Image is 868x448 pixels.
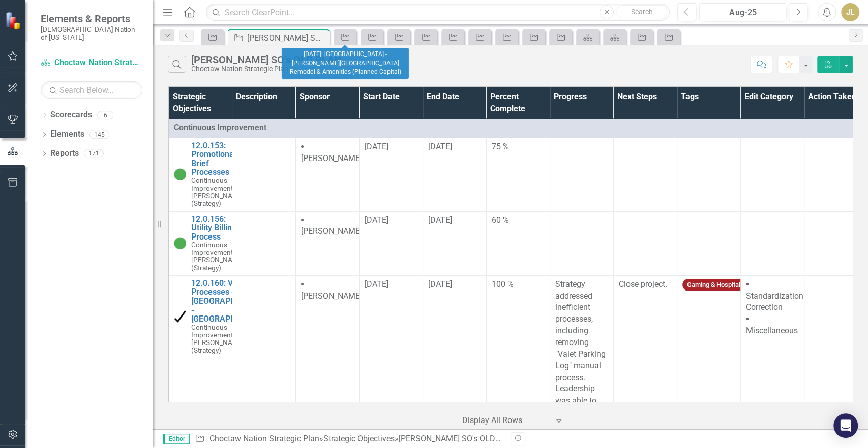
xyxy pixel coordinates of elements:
[359,138,423,211] td: Double-Click to Edit
[195,433,502,445] div: » »
[486,211,550,275] td: Double-Click to Edit
[746,291,803,312] span: Standardization Correction
[232,138,295,211] td: Double-Click to Edit
[423,211,486,275] td: Double-Click to Edit
[191,215,245,242] a: 12.0.156: Utility Billing Process
[301,291,362,301] span: [PERSON_NAME]
[191,141,245,177] a: 12.0.153: Promotional Brief Processes
[50,128,84,140] a: Elements
[746,326,798,335] span: Miscellaneous
[365,279,388,289] span: [DATE]
[619,279,672,291] p: Close project.
[163,434,190,444] span: Editor
[84,149,104,158] div: 171
[41,25,142,42] small: [DEMOGRAPHIC_DATA] Nation of [US_STATE]
[323,434,394,443] a: Strategic Objectives
[232,211,295,275] td: Double-Click to Edit
[191,176,233,192] span: Continuous Improvement
[359,211,423,275] td: Double-Click to Edit
[191,241,233,256] span: Continuous Improvement
[550,138,613,211] td: Double-Click to Edit
[191,54,341,65] div: [PERSON_NAME] SO's OLD PLAN
[89,130,109,139] div: 145
[613,138,677,211] td: Double-Click to Edit
[703,7,783,19] div: Aug-25
[804,211,867,275] td: Double-Click to Edit
[428,215,452,225] span: [DATE]
[41,13,142,25] span: Elements & Reports
[191,241,245,272] small: [PERSON_NAME] (Strategy)
[677,138,740,211] td: Double-Click to Edit
[550,211,613,275] td: Double-Click to Edit
[428,279,452,289] span: [DATE]
[247,32,327,44] div: [PERSON_NAME] SO's OLD PLAN
[50,109,92,121] a: Scorecards
[191,65,341,73] div: Choctaw Nation Strategic Plan
[677,211,740,275] td: Double-Click to Edit
[492,279,545,291] div: 100 %
[97,111,113,119] div: 6
[631,8,653,16] span: Search
[282,48,409,79] div: [DATE]: [GEOGRAPHIC_DATA] - [PERSON_NAME][GEOGRAPHIC_DATA] Remodel & Amenities (Planned Capital)
[41,57,142,69] a: Choctaw Nation Strategic Plan
[740,138,804,211] td: Double-Click to Edit
[423,138,486,211] td: Double-Click to Edit
[841,3,859,21] button: JL
[5,11,23,29] img: ClearPoint Strategy
[174,310,186,323] img: Completed
[365,142,388,151] span: [DATE]
[492,215,545,226] div: 60 %
[833,413,858,438] div: Open Intercom Messenger
[209,434,319,443] a: Choctaw Nation Strategic Plan
[168,211,232,275] td: Double-Click to Edit Right Click for Context Menu
[486,138,550,211] td: Double-Click to Edit
[398,434,517,443] div: [PERSON_NAME] SO's OLD PLAN
[191,323,233,339] span: Continuous Improvement
[365,215,388,225] span: [DATE]
[168,138,232,211] td: Double-Click to Edit Right Click for Context Menu
[492,141,545,153] div: 75 %
[191,177,245,207] small: [PERSON_NAME] (Strategy)
[613,211,677,275] td: Double-Click to Edit
[682,279,752,292] span: Gaming & Hospitality
[174,237,186,249] img: CI Action Plan Approved/In Progress
[428,142,452,151] span: [DATE]
[41,81,142,99] input: Search Below...
[804,138,867,211] td: Double-Click to Edit
[295,211,359,275] td: Double-Click to Edit
[191,324,270,354] small: [PERSON_NAME] (Strategy)
[740,211,804,275] td: Double-Click to Edit
[301,226,362,236] span: [PERSON_NAME]
[295,138,359,211] td: Double-Click to Edit
[174,123,266,133] span: Continuous Improvement
[301,153,362,163] span: [PERSON_NAME]
[50,148,79,160] a: Reports
[174,168,186,180] img: CI Action Plan Approved/In Progress
[191,279,270,324] a: 12.0.160: Valet Processes - [GEOGRAPHIC_DATA] - [GEOGRAPHIC_DATA]
[616,5,667,19] button: Search
[699,3,786,21] button: Aug-25
[206,4,670,21] input: Search ClearPoint...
